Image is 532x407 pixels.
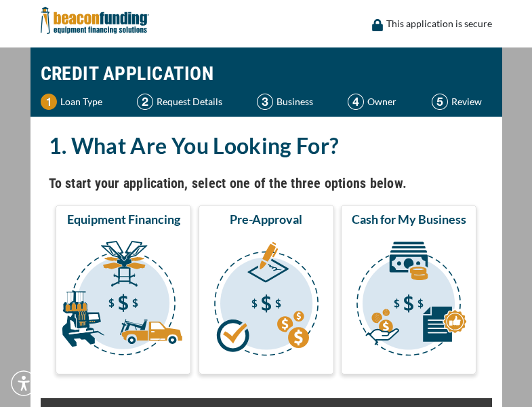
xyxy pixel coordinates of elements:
p: This application is secure [386,16,492,32]
span: Cash for My Business [352,211,466,227]
img: Step 5 [432,94,448,110]
p: Owner [367,94,396,110]
img: Step 2 [137,94,153,110]
img: Equipment Financing [58,233,188,368]
p: Loan Type [60,94,102,110]
img: Pre-Approval [201,233,331,368]
button: Cash for My Business [341,205,476,374]
button: Equipment Financing [56,205,191,374]
p: Request Details [157,94,222,110]
span: Equipment Financing [67,211,180,227]
img: Step 4 [348,94,364,110]
h2: 1. What Are You Looking For? [49,130,484,161]
p: Review [451,94,482,110]
span: Pre-Approval [230,211,302,227]
img: Step 1 [41,94,57,110]
p: Business [277,94,313,110]
h1: CREDIT APPLICATION [41,54,492,94]
button: Pre-Approval [199,205,334,374]
img: Step 3 [257,94,273,110]
h4: To start your application, select one of the three options below. [49,172,484,195]
img: Cash for My Business [344,233,474,368]
img: lock icon to convery security [372,19,383,31]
